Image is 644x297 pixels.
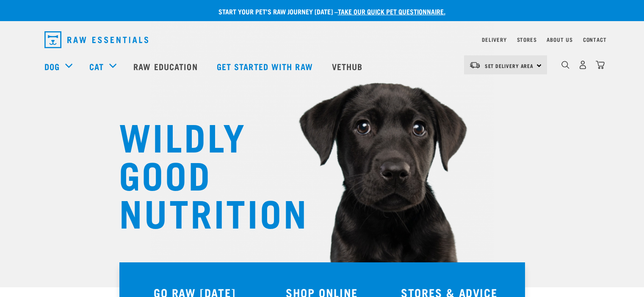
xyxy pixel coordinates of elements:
a: Cat [89,60,104,73]
a: Contact [583,38,607,41]
a: About Us [547,38,572,41]
a: Dog [44,60,60,73]
img: home-icon@2x.png [596,60,605,69]
a: Raw Education [125,49,208,83]
a: Vethub [323,49,373,83]
img: user.png [578,60,587,69]
a: Get started with Raw [208,49,323,83]
span: Set Delivery Area [485,64,534,67]
a: Stores [517,38,537,41]
img: home-icon-1@2x.png [561,61,569,69]
img: van-moving.png [469,61,481,69]
a: Delivery [482,38,506,41]
a: take our quick pet questionnaire. [338,9,445,13]
img: Raw Essentials Logo [44,31,148,48]
nav: dropdown navigation [38,28,607,52]
h1: WILDLY GOOD NUTRITION [119,116,288,230]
